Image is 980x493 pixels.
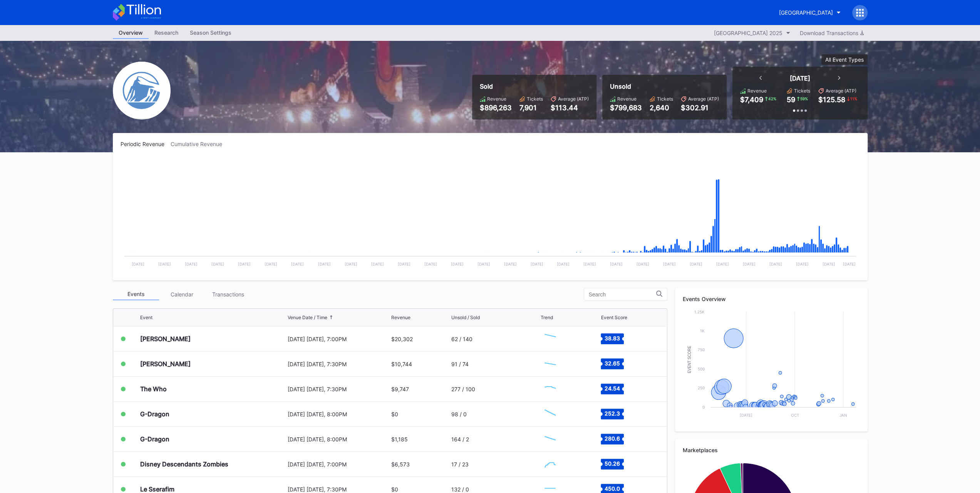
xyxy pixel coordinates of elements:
div: Tickets [657,96,673,102]
div: [GEOGRAPHIC_DATA] [779,9,833,16]
div: All Event Types [825,56,864,63]
text: 38.83 [605,335,620,342]
text: 250 [698,385,705,390]
div: $9,747 [391,386,409,392]
text: [DATE] [504,262,516,266]
div: $1,185 [391,436,408,443]
text: [DATE] [185,262,198,266]
text: 500 [698,367,705,371]
div: [DATE] [790,74,810,82]
svg: Chart title [541,454,564,474]
text: [DATE] [477,262,490,266]
text: 1k [700,328,705,333]
div: 91 / 74 [451,361,469,367]
text: 24.54 [605,385,620,392]
text: [DATE] [823,262,835,266]
svg: Chart title [541,354,564,374]
div: [PERSON_NAME] [140,335,191,343]
div: [DATE] [DATE], 7:00PM [288,336,390,342]
div: 11 % [849,96,858,102]
div: [GEOGRAPHIC_DATA] 2025 [714,30,782,36]
text: [DATE] [740,413,752,417]
div: Download Transactions [800,30,864,36]
div: Venue Date / Time [288,315,327,320]
svg: Chart title [121,157,860,273]
text: 32.65 [605,360,620,367]
text: [DATE] [451,262,463,266]
div: Trend [541,315,553,320]
div: 277 / 100 [451,386,475,392]
div: 62 / 140 [451,336,472,342]
div: $113.44 [551,104,589,112]
text: [DATE] [743,262,756,266]
div: $7,409 [740,96,763,104]
input: Search [589,291,656,298]
div: Calendar [159,288,205,300]
text: Oct [791,413,799,417]
div: $6,573 [391,461,410,468]
a: Overview [113,27,149,39]
div: $302.91 [681,104,719,112]
button: [GEOGRAPHIC_DATA] 2025 [710,28,794,38]
div: Le Sserafim [140,485,174,493]
text: Event Score [687,345,692,373]
text: 0 [702,405,705,409]
div: Revenue [391,315,410,320]
div: Season Settings [184,27,237,38]
a: Research [149,27,184,39]
div: $125.58 [818,96,845,104]
div: Revenue [747,88,767,94]
div: [DATE] [DATE], 8:00PM [288,436,390,443]
div: Event Score [601,315,627,320]
div: 132 / 0 [451,486,469,493]
div: 2,640 [650,104,673,112]
text: [DATE] [371,262,384,266]
text: [DATE] [843,262,855,266]
text: [DATE] [158,262,171,266]
text: [DATE] [291,262,304,266]
text: 50.26 [605,460,620,467]
div: Unsold / Sold [451,315,480,320]
text: [DATE] [344,262,357,266]
div: Event [140,315,152,320]
div: 7,901 [519,104,543,112]
div: Average (ATP) [826,88,856,94]
div: Average (ATP) [688,96,719,102]
text: [DATE] [132,262,144,266]
text: [DATE] [397,262,410,266]
div: [DATE] [DATE], 7:30PM [288,361,390,367]
svg: Chart title [541,379,564,399]
button: [GEOGRAPHIC_DATA] [773,5,846,20]
div: Events Overview [683,296,860,302]
button: Download Transactions [796,28,868,38]
a: Season Settings [184,27,237,39]
div: Marketplaces [683,447,860,453]
text: 450.0 [605,485,620,492]
text: [DATE] [211,262,224,266]
div: Periodic Revenue [121,141,171,147]
svg: Chart title [683,308,860,424]
button: All Event Types [821,54,868,65]
div: G-Dragon [140,410,169,418]
text: [DATE] [583,262,596,266]
text: [DATE] [796,262,809,266]
div: [DATE] [DATE], 7:30PM [288,386,390,392]
div: Tickets [527,96,543,102]
div: [DATE] [DATE], 8:00PM [288,411,390,417]
div: Transactions [205,288,251,300]
img: Devils-Logo.png [113,62,171,119]
text: [DATE] [424,262,437,266]
text: 280.6 [605,435,620,442]
div: $799,683 [610,104,642,112]
text: [DATE] [265,262,277,266]
svg: Chart title [541,329,564,348]
div: 164 / 2 [451,436,469,443]
text: [DATE] [663,262,676,266]
div: Disney Descendants Zombies [140,460,228,468]
div: 59 % [799,96,809,102]
div: 59 [787,96,795,104]
div: Revenue [487,96,506,102]
svg: Chart title [541,404,564,424]
div: Revenue [617,96,637,102]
